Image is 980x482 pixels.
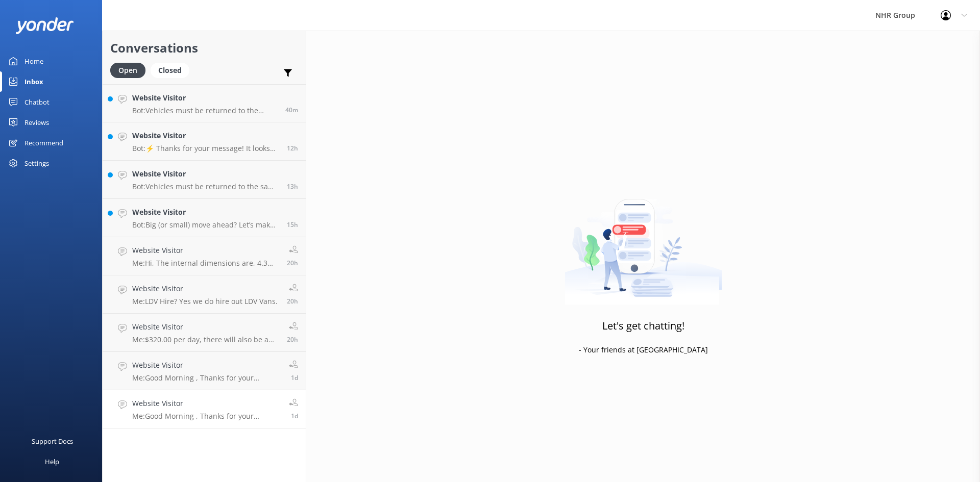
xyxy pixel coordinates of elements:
[287,220,298,229] span: Sep 11 2025 05:22pm (UTC +12:00) Pacific/Auckland
[287,259,298,267] span: Sep 11 2025 12:20pm (UTC +12:00) Pacific/Auckland
[103,237,306,275] a: Website VisitorMe:Hi, The internal dimensions are, 4.3m Long, 2.0m Wide & 2.4m High. Kind Regards...
[24,71,43,92] div: Inbox
[110,38,298,58] h2: Conversations
[579,344,708,356] p: - Your friends at [GEOGRAPHIC_DATA]
[132,168,279,180] h4: Website Visitor
[103,199,306,237] a: Website VisitorBot:Big (or small) move ahead? Let’s make sure you’ve got the right wheels. Take o...
[132,335,279,344] p: Me: $320.00 per day, there will also be a $500.00 Bond which will be refunded upon return conside...
[103,122,306,161] a: Website VisitorBot:⚡ Thanks for your message! It looks like this one might be best handled by our...
[110,63,145,78] div: Open
[132,321,279,333] h4: Website Visitor
[103,161,306,199] a: Website VisitorBot:Vehicles must be returned to the same location they were picked up from. We ty...
[132,398,281,409] h4: Website Visitor
[132,259,279,268] p: Me: Hi, The internal dimensions are, 4.3m Long, 2.0m Wide & 2.4m High. Kind Regards, NHR Group.
[132,207,279,218] h4: Website Visitor
[287,144,298,153] span: Sep 11 2025 08:19pm (UTC +12:00) Pacific/Auckland
[103,275,306,314] a: Website VisitorMe:LDV Hire? Yes we do hire out LDV Vans.20h
[602,318,684,334] h3: Let's get chatting!
[151,64,194,75] a: Closed
[291,412,298,420] span: Sep 11 2025 07:32am (UTC +12:00) Pacific/Auckland
[291,373,298,382] span: Sep 11 2025 07:34am (UTC +12:00) Pacific/Auckland
[103,390,306,428] a: Website VisitorMe:Good Morning , Thanks for your message, would you mind telling what sorts of ve...
[132,245,279,256] h4: Website Visitor
[132,144,279,153] p: Bot: ⚡ Thanks for your message! It looks like this one might be best handled by our team directly...
[103,84,306,122] a: Website VisitorBot:Vehicles must be returned to the same location they were picked up from. We ty...
[151,63,189,78] div: Closed
[132,297,278,306] p: Me: LDV Hire? Yes we do hire out LDV Vans.
[132,220,279,230] p: Bot: Big (or small) move ahead? Let’s make sure you’ve got the right wheels. Take our quick quiz ...
[103,314,306,352] a: Website VisitorMe:$320.00 per day, there will also be a $500.00 Bond which will be refunded upon ...
[24,153,49,173] div: Settings
[132,106,278,115] p: Bot: Vehicles must be returned to the same location they were picked up from. We typically don’t ...
[132,360,281,371] h4: Website Visitor
[132,130,279,141] h4: Website Visitor
[24,92,50,112] div: Chatbot
[110,64,151,75] a: Open
[287,335,298,344] span: Sep 11 2025 12:10pm (UTC +12:00) Pacific/Auckland
[132,182,279,191] p: Bot: Vehicles must be returned to the same location they were picked up from. We typically don’t ...
[15,17,74,34] img: yonder-white-logo.png
[285,106,298,114] span: Sep 12 2025 08:21am (UTC +12:00) Pacific/Auckland
[24,112,49,133] div: Reviews
[24,51,43,71] div: Home
[24,133,63,153] div: Recommend
[132,412,281,421] p: Me: Good Morning , Thanks for your message, would you mind telling what sorts of vehicle are you ...
[45,451,59,472] div: Help
[565,177,722,305] img: artwork of a man stealing a conversation from at giant smartphone
[287,182,298,191] span: Sep 11 2025 07:36pm (UTC +12:00) Pacific/Auckland
[132,92,278,104] h4: Website Visitor
[103,352,306,390] a: Website VisitorMe:Good Morning , Thanks for your message, would you mind telling what sorts of ve...
[287,297,298,306] span: Sep 11 2025 12:11pm (UTC +12:00) Pacific/Auckland
[32,431,73,451] div: Support Docs
[132,373,281,383] p: Me: Good Morning , Thanks for your message, would you mind telling what sorts of vehicle are you ...
[132,283,278,294] h4: Website Visitor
